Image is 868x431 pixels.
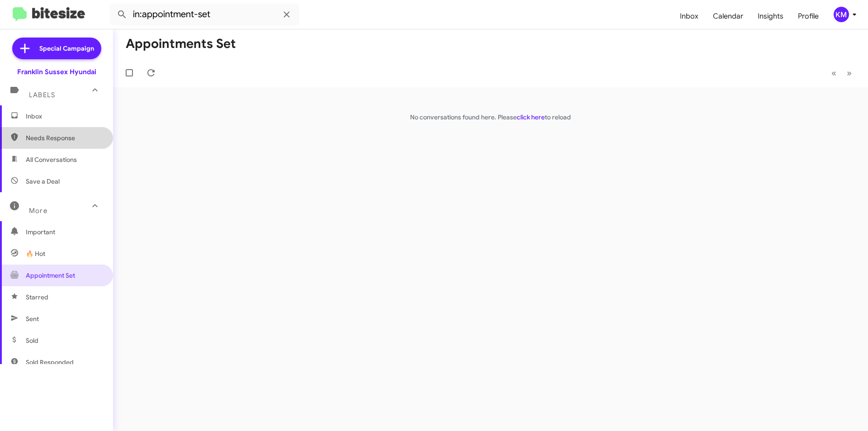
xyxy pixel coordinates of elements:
span: 🔥 Hot [26,249,45,258]
nav: Page navigation example [826,64,857,82]
span: More [29,207,47,215]
input: Search [109,4,299,25]
div: Franklin Sussex Hyundai [17,67,96,76]
a: Calendar [706,3,750,29]
h1: Appointments Set [126,37,236,51]
span: Sold [26,336,38,345]
a: click here [517,113,545,121]
span: Appointment Set [26,271,75,280]
span: Special Campaign [39,44,94,53]
span: Labels [29,91,55,99]
a: Insights [750,3,791,29]
span: Sold Responded [26,358,74,367]
span: Starred [26,293,48,302]
div: KM [834,7,849,22]
a: Special Campaign [12,38,101,59]
span: Needs Response [26,133,103,142]
span: All Conversations [26,155,77,164]
span: » [847,67,852,79]
a: Profile [791,3,826,29]
button: KM [826,7,858,22]
span: Inbox [26,112,103,121]
p: No conversations found here. Please to reload [113,113,868,122]
span: « [831,67,836,79]
span: Save a Deal [26,177,60,186]
button: Previous [826,64,842,82]
button: Next [841,64,857,82]
span: Important [26,227,103,237]
span: Sent [26,314,39,323]
a: Inbox [673,3,706,29]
